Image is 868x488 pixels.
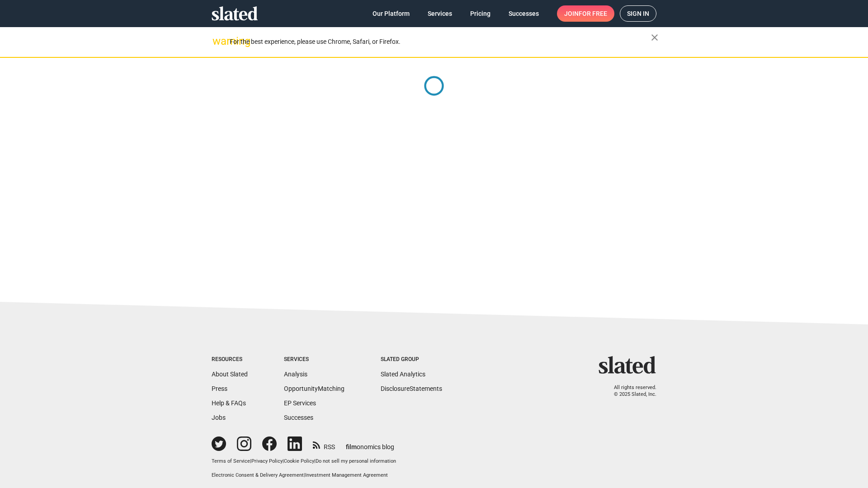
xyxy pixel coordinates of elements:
[284,371,307,378] a: Analysis
[649,32,660,43] mat-icon: close
[346,443,357,450] span: film
[509,5,539,22] span: Successes
[284,414,313,421] a: Successes
[463,5,498,22] a: Pricing
[230,36,651,48] div: For the best experience, please use Chrome, Safari, or Firefox.
[284,399,316,407] a: EP Services
[250,458,251,464] span: |
[428,5,452,22] span: Services
[212,356,248,363] div: Resources
[284,356,344,363] div: Services
[381,356,442,363] div: Slated Group
[557,5,614,22] a: Joinfor free
[381,371,425,378] a: Slated Analytics
[212,458,250,464] a: Terms of Service
[251,458,283,464] a: Privacy Policy
[564,5,607,22] span: Join
[212,36,223,47] mat-icon: warning
[373,5,410,22] span: Our Platform
[579,5,607,22] span: for free
[212,399,246,407] a: Help & FAQs
[284,458,314,464] a: Cookie Policy
[313,437,335,451] a: RSS
[604,385,656,398] p: All rights reserved. © 2025 Slated, Inc.
[283,458,284,464] span: |
[304,472,305,478] span: |
[620,5,656,22] a: Sign in
[305,472,388,478] a: Investment Management Agreement
[627,6,649,21] span: Sign in
[284,385,344,392] a: OpportunityMatching
[365,5,417,22] a: Our Platform
[381,385,442,392] a: DisclosureStatements
[501,5,546,22] a: Successes
[470,5,491,22] span: Pricing
[346,436,394,451] a: filmonomics blog
[314,458,316,464] span: |
[420,5,459,22] a: Services
[212,371,248,378] a: About Slated
[316,458,396,465] button: Do not sell my personal information
[212,414,226,421] a: Jobs
[212,385,227,392] a: Press
[212,472,304,478] a: Electronic Consent & Delivery Agreement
